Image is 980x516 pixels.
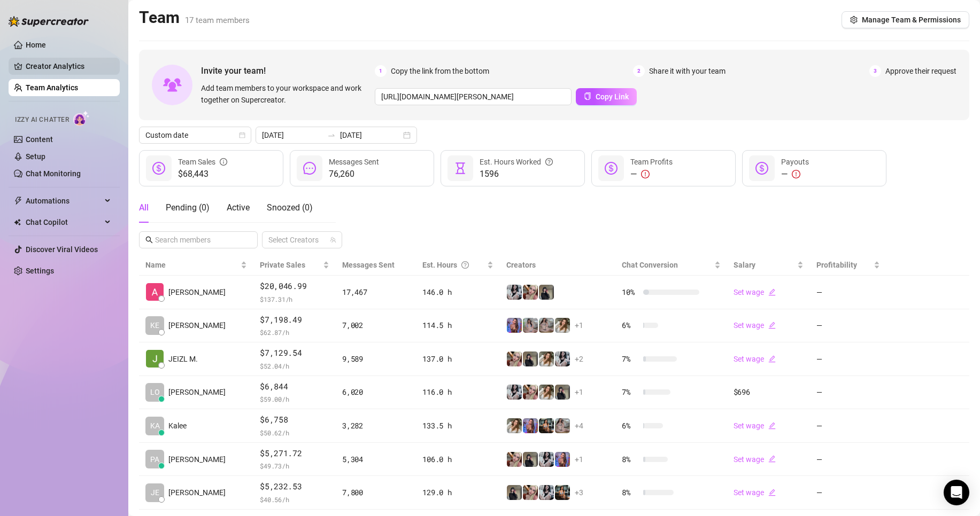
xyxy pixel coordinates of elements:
span: $5,271.72 [260,447,329,460]
span: Manage Team & Permissions [862,15,961,24]
span: edit [768,322,776,329]
div: — [781,168,809,181]
img: Alexicon Ortiag… [146,283,164,301]
a: Chat Monitoring [26,169,81,178]
span: exclamation-circle [792,170,800,178]
span: edit [768,422,776,429]
span: 3 [869,65,881,77]
span: calendar [239,132,245,138]
span: + 1 [575,319,583,331]
img: Daisy [555,418,570,433]
img: Paige [539,351,554,366]
span: 1596 [480,168,553,181]
span: 76,260 [329,168,379,181]
img: Anna [523,351,538,366]
td: — [810,476,886,510]
img: Anna [507,351,522,366]
div: 6,020 [342,386,410,398]
span: Add team members to your workspace and work together on Supercreator. [201,82,371,106]
span: 8 % [622,487,639,498]
div: 3,282 [342,420,410,432]
div: 17,467 [342,286,410,298]
img: Sadie [539,485,554,500]
span: 10 % [622,286,639,298]
div: All [139,201,149,214]
span: Active [227,202,250,213]
th: Creators [500,255,616,276]
span: exclamation-circle [641,170,650,178]
span: + 4 [575,420,583,432]
span: [PERSON_NAME] [168,386,226,398]
th: Name [139,255,253,276]
h2: Team [139,7,250,28]
img: Anna [523,452,538,467]
td: — [810,443,886,476]
img: Sadie [507,385,522,400]
img: Paige [507,418,522,433]
span: Messages Sent [342,261,395,269]
span: Chat Copilot [26,214,102,231]
div: 129.0 h [422,487,493,498]
span: thunderbolt [14,197,22,205]
span: Private Sales [260,261,305,269]
span: 6 % [622,319,639,331]
span: 17 team members [185,15,250,25]
span: $20,046.99 [260,280,329,293]
a: Setup [26,152,45,161]
span: [PERSON_NAME] [168,319,226,331]
span: $7,198.49 [260,314,329,326]
span: + 3 [575,487,583,498]
a: Set wageedit [734,355,776,363]
span: $6,758 [260,413,329,426]
span: $ 59.00 /h [260,394,329,404]
span: Copy Link [596,92,629,101]
div: 116.0 h [422,386,493,398]
img: Chat Copilot [14,218,21,226]
span: team [330,237,336,243]
span: $ 52.04 /h [260,361,329,371]
a: Set wageedit [734,488,776,497]
span: + 1 [575,454,583,465]
img: Ava [539,418,554,433]
span: $6,844 [260,380,329,393]
div: — [630,168,673,181]
div: 146.0 h [422,286,493,298]
span: 7 % [622,353,639,365]
div: Pending ( 0 ) [166,201,210,214]
span: Share it with your team [649,65,726,77]
td: — [810,276,886,309]
span: KE [150,319,159,331]
img: Anna [507,452,522,467]
span: PA [150,454,159,465]
span: message [303,162,316,175]
span: Copy the link from the bottom [391,65,489,77]
td: — [810,376,886,410]
span: $ 62.87 /h [260,327,329,338]
a: Settings [26,267,54,275]
span: 1 [375,65,387,77]
span: question-circle [461,259,469,271]
span: JE [151,487,159,498]
span: swap-right [327,131,336,139]
div: $696 [734,386,804,398]
span: Name [145,259,238,271]
div: 7,800 [342,487,410,498]
span: Team Profits [630,158,673,166]
span: dollar-circle [152,162,165,175]
span: 2 [633,65,645,77]
a: Set wageedit [734,288,776,296]
span: KA [150,420,160,432]
span: JEIZL M. [168,353,198,365]
a: Set wageedit [734,421,776,430]
span: info-circle [220,156,227,168]
div: Est. Hours [422,259,484,271]
span: question-circle [545,156,553,168]
span: 8 % [622,454,639,465]
img: Sadie [555,351,570,366]
span: Approve their request [885,65,956,77]
span: edit [768,355,776,363]
img: Ava [555,485,570,500]
img: Sadie [507,285,522,300]
span: Profitability [816,261,857,269]
span: + 2 [575,353,583,365]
